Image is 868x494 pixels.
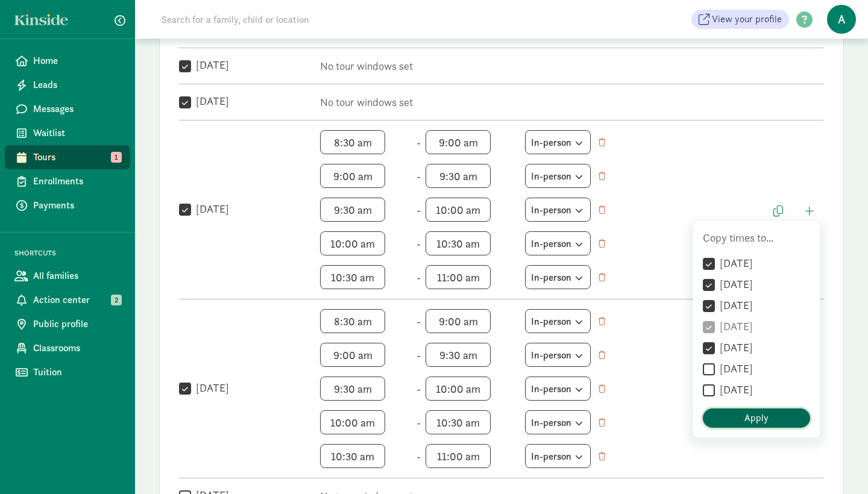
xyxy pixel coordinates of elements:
[33,317,121,331] span: Public profile
[744,411,769,425] span: Apply
[426,130,491,154] input: End time
[33,293,121,307] span: Action center
[712,12,782,27] span: View your profile
[715,277,753,292] label: [DATE]
[703,231,810,245] p: Copy times to...
[715,319,753,334] label: [DATE]
[191,94,229,108] label: [DATE]
[417,202,421,218] span: -
[5,360,130,384] a: Tuition
[33,269,121,283] span: All families
[426,164,491,188] input: End time
[417,347,421,363] span: -
[5,49,130,73] a: Home
[417,448,421,464] span: -
[33,365,121,380] span: Tuition
[320,410,385,434] input: Start time
[715,383,753,397] label: [DATE]
[715,361,753,376] label: [DATE]
[426,343,491,367] input: End time
[827,5,856,34] span: A
[5,145,130,169] a: Tours 1
[5,264,130,288] a: All families
[531,201,585,217] div: In-person
[5,312,130,336] a: Public profile
[320,231,385,255] input: Start time
[5,193,130,217] a: Payments
[531,134,585,150] div: In-person
[715,298,753,313] label: [DATE]
[5,336,130,360] a: Classrooms
[191,202,229,216] label: [DATE]
[531,167,585,184] div: In-person
[417,269,421,286] span: -
[531,346,585,363] div: In-person
[808,436,868,494] iframe: Chat Widget
[5,73,130,97] a: Leads
[531,235,585,251] div: In-person
[703,408,810,428] button: Apply
[33,54,121,68] span: Home
[33,102,121,116] span: Messages
[426,231,491,255] input: End time
[33,198,121,213] span: Payments
[417,236,421,252] span: -
[426,309,491,333] input: End time
[320,130,385,154] input: Start time
[531,269,585,285] div: In-person
[426,410,491,434] input: End time
[417,381,421,397] span: -
[417,313,421,330] span: -
[320,265,385,289] input: Start time
[33,341,121,355] span: Classrooms
[33,126,121,140] span: Waitlist
[111,295,122,305] span: 2
[531,448,585,464] div: In-person
[531,380,585,396] div: In-person
[417,414,421,431] span: -
[33,174,121,189] span: Enrollments
[320,309,385,333] input: Start time
[320,444,385,468] input: Start time
[715,340,753,355] label: [DATE]
[191,381,229,395] label: [DATE]
[320,198,385,222] input: Start time
[417,134,421,151] span: -
[320,377,385,401] input: Start time
[417,168,421,184] span: -
[715,256,753,270] label: [DATE]
[5,288,130,312] a: Action center 2
[5,121,130,145] a: Waitlist
[426,265,491,289] input: End time
[426,377,491,401] input: End time
[426,444,491,468] input: End time
[191,58,229,72] label: [DATE]
[5,97,130,121] a: Messages
[320,95,824,110] p: No tour windows set
[531,313,585,329] div: In-person
[426,198,491,222] input: End time
[320,59,824,73] p: No tour windows set
[33,78,121,92] span: Leads
[531,414,585,430] div: In-person
[320,343,385,367] input: Start time
[154,7,492,31] input: Search for a family, child or location
[691,10,789,29] a: View your profile
[111,152,122,163] span: 1
[320,164,385,188] input: Start time
[5,169,130,193] a: Enrollments
[33,150,121,164] span: Tours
